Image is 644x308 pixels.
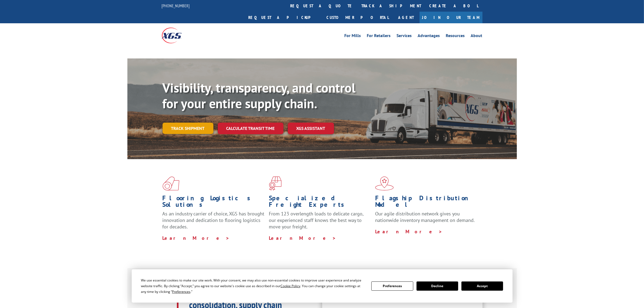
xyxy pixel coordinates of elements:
[471,34,483,40] a: About
[163,79,356,112] b: Visibility, transparency, and control for your entire supply chain.
[418,34,440,40] a: Advantages
[245,12,323,23] a: Request a pickup
[163,211,265,230] span: As an industry carrier of choice, XGS has brought innovation and dedication to flooring logistics...
[162,3,190,8] a: [PHONE_NUMBER]
[163,235,230,241] a: Learn More >
[132,269,513,303] div: Cookie Consent Prompt
[323,12,393,23] a: Customer Portal
[375,195,477,211] h1: Flagship Distribution Model
[280,284,300,288] span: Cookie Policy
[269,211,371,235] p: From 123 overlength loads to delicate cargo, our experienced staff knows the best way to move you...
[417,281,458,291] button: Decline
[375,176,394,191] img: xgs-icon-flagship-distribution-model-red
[393,12,420,23] a: Agent
[172,289,190,294] span: Preferences
[269,176,282,191] img: xgs-icon-focused-on-flooring-red
[163,195,265,211] h1: Flooring Logistics Solutions
[367,34,391,40] a: For Retailers
[269,235,336,241] a: Learn More >
[397,34,412,40] a: Services
[141,277,365,294] div: We use essential cookies to make our site work. With your consent, we may also use non-essential ...
[163,123,213,134] a: Track shipment
[420,12,483,23] a: Join Our Team
[269,195,371,211] h1: Specialized Freight Experts
[375,228,442,235] a: Learn More >
[218,123,283,134] a: Calculate transit time
[461,281,503,291] button: Accept
[288,123,334,134] a: XGS ASSISTANT
[375,211,475,223] span: Our agile distribution network gives you nationwide inventory management on demand.
[163,176,179,191] img: xgs-icon-total-supply-chain-intelligence-red
[446,34,465,40] a: Resources
[345,34,361,40] a: For Mills
[371,281,413,291] button: Preferences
